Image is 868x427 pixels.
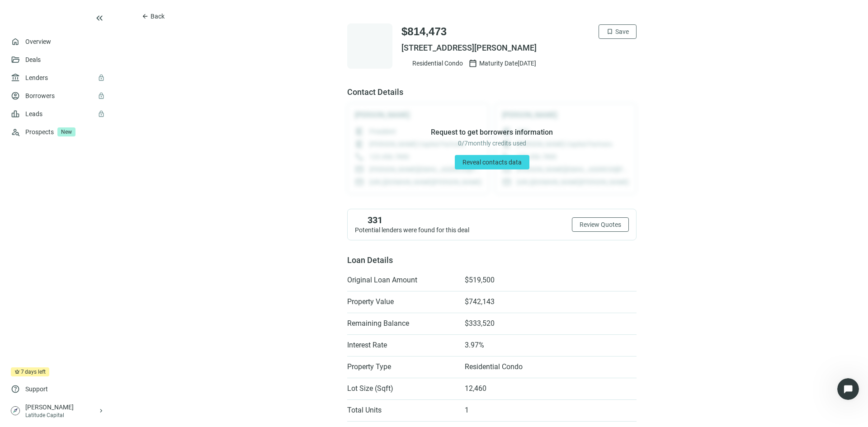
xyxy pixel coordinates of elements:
[465,341,484,350] span: 3.97%
[11,407,19,415] img: avatar
[347,406,456,415] span: Total Units
[57,127,75,136] span: New
[14,369,20,375] span: crown
[580,221,621,228] span: Review Quotes
[28,296,36,303] button: Emoji picker
[606,28,613,35] span: bookmark
[63,196,70,203] a: Source reference 12778210:
[134,9,172,23] button: arrow_backBack
[7,82,174,109] div: LoanBot says…
[43,296,50,303] button: Gif picker
[98,110,105,117] span: lock
[465,406,469,415] span: 1
[7,219,174,246] div: LoanBot says…
[347,87,637,98] span: Contact Details
[25,412,98,419] div: Latitude Capital
[7,145,174,219] div: LoanBot says…
[465,297,495,306] span: $742,143
[14,150,166,204] div: You can contact our support team to set up your lender profile and enable the "Programs" tab by e...
[368,215,382,225] span: 331
[38,247,47,256] div: Profile image for LoanBase
[7,267,148,304] div: You can reach out to [PERSON_NAME], our head of lender relations [PERSON_NAME]
[7,267,174,305] div: LoanBase says…
[465,319,495,328] span: $333,520
[44,5,78,11] h1: LoanBase
[14,88,114,97] div: Did that answer your question?
[21,367,24,376] span: 7
[465,362,523,371] span: Residential Condo
[98,92,105,99] span: lock
[462,159,522,166] span: Reveal contacts data
[401,42,637,53] span: [STREET_ADDRESS][PERSON_NAME]
[837,378,859,400] iframe: Intercom live chat
[7,219,129,239] div: Is that what you were looking for?
[25,403,98,412] div: [PERSON_NAME]
[572,217,629,232] button: Review Quotes
[458,139,526,148] span: 0 / 7 monthly credits used
[33,109,174,138] div: I need to contact support to setup my lender profile
[347,319,456,328] span: Remaining Balance
[347,297,456,306] span: Property Value
[14,224,122,233] div: Is that what you were looking for?
[347,341,456,350] span: Interest Rate
[98,407,105,414] span: keyboard_arrow_right
[412,59,463,68] span: Residential Condo
[347,362,456,371] span: Property Type
[151,13,165,20] span: Back
[49,249,79,255] b: LoanBase
[159,4,175,20] div: Close
[355,226,469,234] span: Potential lenders were found for this deal
[11,385,20,394] span: help
[401,24,447,39] span: $814,473
[40,115,166,132] div: I need to contact support to setup my lender profile
[26,5,40,19] div: Profile image for LoanBase
[25,123,105,141] div: Prospects
[479,59,536,68] span: Maturity Date [DATE]
[98,74,105,81] span: lock
[6,4,23,21] button: go back
[25,367,46,376] span: days left
[25,385,48,394] span: Support
[615,28,629,35] span: Save
[57,296,65,303] button: Start recording
[347,276,456,285] span: Original Loan Amount
[468,59,477,68] span: calendar_today
[44,11,84,20] p: Active 2h ago
[14,296,21,303] button: Upload attachment
[25,56,41,63] a: Deals
[142,4,159,21] button: Home
[155,292,170,307] button: Send a message…
[7,109,174,145] div: user says…
[94,13,105,23] button: keyboard_double_arrow_left
[465,276,495,285] span: $519,500
[7,246,174,267] div: LoanBase says…
[49,248,143,256] div: joined the conversation
[347,384,456,393] span: Lot Size (Sqft)
[465,384,486,393] span: 12,460
[142,13,149,20] span: arrow_back
[7,145,174,209] div: You can contact our support team to set up your lender profile and enable the "Programs" tab by e...
[14,272,141,299] div: You can reach out to [PERSON_NAME], our head of lender relations [PERSON_NAME]
[347,255,393,265] span: Loan Details
[14,169,122,185] a: [EMAIL_ADDRESS][DOMAIN_NAME]
[25,38,51,45] a: Overview
[8,277,173,292] textarea: Message…
[79,69,86,76] a: Source reference 13189023:
[455,155,529,169] button: Reveal contacts data
[431,128,553,137] span: Request to get borrowers information
[7,82,121,102] div: Did that answer your question?
[14,211,91,216] div: LoanBot • AI Agent • 1h ago
[599,24,637,39] button: bookmarkSave
[25,123,105,141] a: ProspectsNew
